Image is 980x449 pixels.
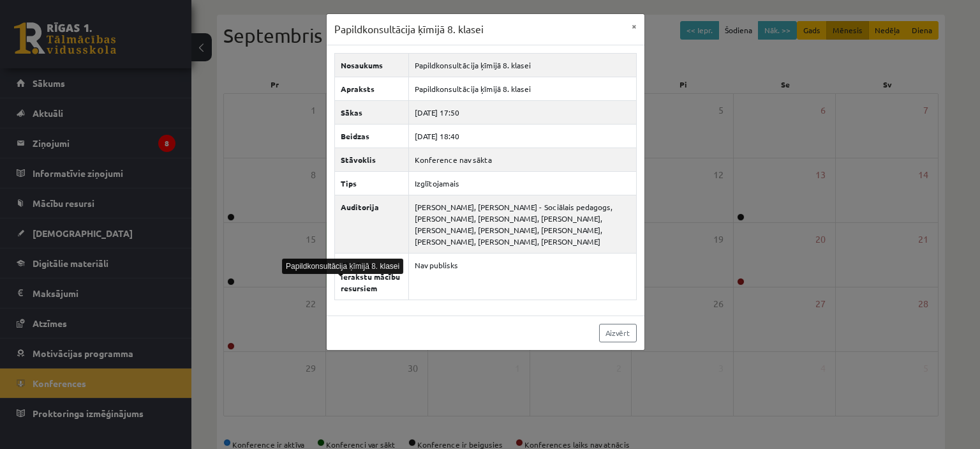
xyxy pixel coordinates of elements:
td: Papildkonsultācija ķīmijā 8. klasei [409,53,636,77]
td: Konference nav sākta [409,148,636,171]
button: × [624,14,644,38]
th: Nosaukums [334,53,409,77]
th: Tips [334,171,409,195]
th: Auditorija [334,195,409,253]
th: Stāvoklis [334,148,409,171]
td: [DATE] 18:40 [409,124,636,148]
th: Pievienot ierakstu mācību resursiem [334,253,409,300]
td: [DATE] 17:50 [409,100,636,124]
td: [PERSON_NAME], [PERSON_NAME] - Sociālais pedagogs, [PERSON_NAME], [PERSON_NAME], [PERSON_NAME], [... [409,195,636,253]
td: Izglītojamais [409,171,636,195]
th: Apraksts [334,77,409,100]
h3: Papildkonsultācija ķīmijā 8. klasei [334,22,484,37]
th: Beidzas [334,124,409,148]
th: Sākas [334,100,409,124]
td: Nav publisks [409,253,636,300]
div: Papildkonsultācija ķīmijā 8. klasei [282,259,403,274]
td: Papildkonsultācija ķīmijā 8. klasei [409,77,636,100]
a: Aizvērt [599,324,637,342]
